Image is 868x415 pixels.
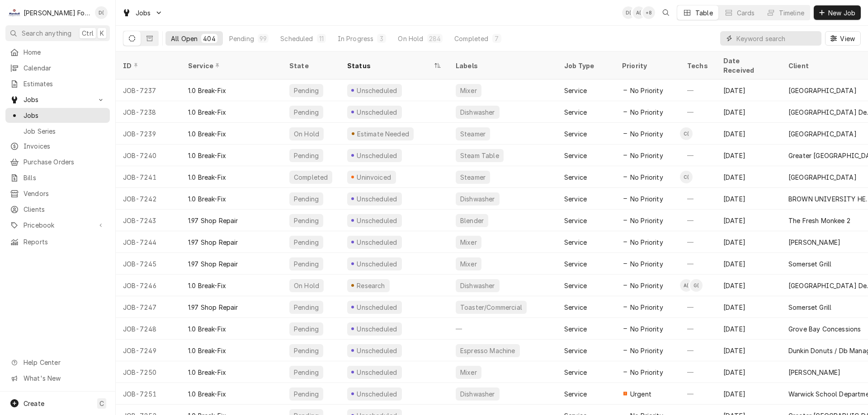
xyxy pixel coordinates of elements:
[24,111,105,120] span: Jobs
[24,220,92,230] span: Pricebook
[459,238,478,247] div: Mixer
[779,8,804,18] div: Timeline
[116,79,181,101] div: JOB-7237
[229,34,254,43] div: Pending
[690,279,703,292] div: G(
[293,346,320,355] div: Pending
[356,368,398,377] div: Unscheduled
[356,324,398,334] div: Unscheduled
[188,129,226,139] div: 1.0 Break-Fix
[680,231,716,253] div: —
[347,61,432,70] div: Status
[116,188,181,210] div: JOB-7242
[788,303,831,312] div: Somerset Grill
[716,188,781,210] div: [DATE]
[659,5,673,20] button: Open search
[188,324,226,334] div: 1.0 Break-Fix
[116,101,181,123] div: JOB-7238
[680,383,716,405] div: —
[630,368,663,377] span: No Priority
[24,95,92,104] span: Jobs
[630,324,663,334] span: No Priority
[448,318,557,340] div: —
[356,346,398,355] div: Unscheduled
[564,61,608,70] div: Job Type
[630,346,663,355] span: No Priority
[642,6,655,19] div: + 8
[622,6,635,19] div: Derek Testa (81)'s Avatar
[456,61,550,70] div: Labels
[680,145,716,166] div: —
[716,123,781,145] div: [DATE]
[5,108,110,123] a: Jobs
[736,31,817,46] input: Keyword search
[24,8,90,18] div: [PERSON_NAME] Food Equipment Service
[716,145,781,166] div: [DATE]
[293,259,320,269] div: Pending
[680,279,693,292] div: Andy Christopoulos (121)'s Avatar
[716,383,781,405] div: [DATE]
[564,389,587,399] div: Service
[788,129,857,139] div: [GEOGRAPHIC_DATA]
[825,31,861,46] button: View
[716,253,781,275] div: [DATE]
[22,28,71,38] span: Search anything
[398,34,423,43] div: On Hold
[716,275,781,296] div: [DATE]
[5,186,110,201] a: Vendors
[24,358,104,367] span: Help Center
[716,361,781,383] div: [DATE]
[429,34,441,43] div: 284
[356,259,398,269] div: Unscheduled
[188,346,226,355] div: 1.0 Break-Fix
[24,126,105,136] span: Job Series
[116,318,181,340] div: JOB-7248
[687,61,709,70] div: Techs
[788,238,840,247] div: [PERSON_NAME]
[630,259,663,269] span: No Priority
[459,216,485,225] div: Blender
[356,389,398,399] div: Unscheduled
[188,173,226,182] div: 1.0 Break-Fix
[680,361,716,383] div: —
[737,8,755,18] div: Cards
[293,389,320,399] div: Pending
[680,101,716,123] div: —
[5,124,110,139] a: Job Series
[188,194,226,204] div: 1.0 Break-Fix
[116,296,181,318] div: JOB-7247
[564,368,587,377] div: Service
[5,218,110,233] a: Go to Pricebook
[454,34,488,43] div: Completed
[356,151,398,160] div: Unscheduled
[188,238,238,247] div: 1.97 Shop Repair
[630,216,663,225] span: No Priority
[123,61,172,70] div: ID
[356,238,398,247] div: Unscheduled
[690,279,703,292] div: Gabe Collazo (127)'s Avatar
[564,194,587,204] div: Service
[24,237,105,247] span: Reports
[788,368,840,377] div: [PERSON_NAME]
[564,324,587,334] div: Service
[293,129,320,139] div: On Hold
[564,346,587,355] div: Service
[379,34,384,43] div: 3
[459,303,523,312] div: Toaster/Commercial
[564,129,587,139] div: Service
[259,34,267,43] div: 99
[100,28,104,38] span: K
[24,141,105,151] span: Invoices
[338,34,374,43] div: In Progress
[564,107,587,117] div: Service
[24,63,105,73] span: Calendar
[564,281,587,290] div: Service
[24,373,104,383] span: What's New
[716,318,781,340] div: [DATE]
[118,5,166,20] a: Go to Jobs
[459,368,478,377] div: Mixer
[5,92,110,107] a: Go to Jobs
[188,86,226,95] div: 1.0 Break-Fix
[459,259,478,269] div: Mixer
[814,5,861,20] button: New Job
